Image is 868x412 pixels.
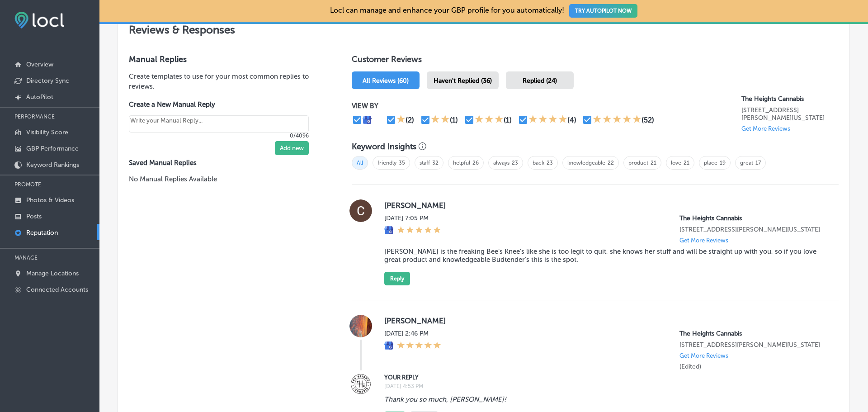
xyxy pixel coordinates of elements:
a: friendly [377,160,396,166]
a: staff [420,160,430,166]
div: (1) [450,116,458,124]
p: 0/4096 [129,133,309,139]
a: product [628,160,648,166]
p: AutoPilot [26,93,53,101]
a: 32 [432,160,439,166]
p: Connected Accounts [26,286,88,294]
p: Directory Sync [26,77,69,85]
img: fda3e92497d09a02dc62c9cd864e3231.png [14,12,64,28]
p: Create templates to use for your most common replies to reviews. [129,71,323,91]
a: 23 [512,160,518,166]
a: love [671,160,681,166]
p: GBP Performance [26,145,79,152]
h1: Customer Reviews [352,54,839,68]
p: Get More Reviews [741,125,790,132]
div: 5 Stars [397,226,441,236]
p: 2024 McKelvey Rd [679,341,824,349]
a: 23 [547,160,553,166]
textarea: Create your Quick Reply [129,115,309,133]
a: helpful [453,160,470,166]
p: Overview [26,61,53,68]
span: All [352,156,368,170]
label: [DATE] 2:46 PM [384,330,441,337]
a: 26 [472,160,479,166]
a: 35 [399,160,405,166]
label: Saved Manual Replies [129,159,323,167]
h2: Reviews & Responses [118,12,849,43]
blockquote: Thank you so much, [PERSON_NAME]! [384,395,824,403]
p: Get More Reviews [679,237,728,244]
p: No Manual Replies Available [129,174,323,184]
p: Get More Reviews [679,352,728,359]
p: 2024 McKelvey Rd Maryland Heights, MO 63043-2308, US [741,106,839,122]
h3: Manual Replies [129,54,323,64]
label: YOUR REPLY [384,374,824,381]
p: Reputation [26,229,58,237]
div: 3 Stars [475,114,504,125]
a: 21 [684,160,689,166]
h3: Keyword Insights [352,142,416,152]
a: 21 [651,160,656,166]
label: [DATE] 4:53 PM [384,383,824,389]
label: (Edited) [679,363,701,370]
div: (52) [642,116,654,124]
a: knowledgeable [567,160,605,166]
button: Reply [384,272,410,285]
a: 19 [720,160,726,166]
a: always [493,160,509,166]
label: [PERSON_NAME] [384,201,824,210]
p: The Heights Cannabis [741,95,839,103]
span: All Reviews (60) [363,77,409,85]
div: (4) [567,116,576,124]
p: The Heights Cannabis [679,330,824,337]
div: 5 Stars [593,114,642,125]
div: (1) [504,116,512,124]
p: Manage Locations [26,270,79,277]
div: 4 Stars [528,114,567,125]
img: Image [349,373,372,395]
a: 22 [608,160,614,166]
label: [PERSON_NAME] [384,316,824,325]
button: Add new [275,141,309,155]
p: Posts [26,213,42,220]
a: place [704,160,717,166]
p: 2024 McKelvey Rd [679,226,824,233]
label: [DATE] 7:05 PM [384,214,441,222]
p: Visibility Score [26,128,68,136]
p: VIEW BY [352,102,741,110]
p: Photos & Videos [26,196,74,204]
button: TRY AUTOPILOT NOW [569,4,637,18]
label: Create a New Manual Reply [129,100,309,109]
a: back [533,160,544,166]
div: 1 Star [396,114,406,125]
p: Keyword Rankings [26,161,79,169]
p: The Heights Cannabis [679,214,824,222]
div: 5 Stars [397,341,441,351]
div: 2 Stars [431,114,450,125]
span: Replied (24) [523,77,557,85]
blockquote: [PERSON_NAME] is the freaking Bee’s Knee’s like she is too legit to quit, she knows her stuff and... [384,247,824,264]
span: Haven't Replied (36) [434,77,492,85]
a: great [740,160,753,166]
a: 17 [755,160,761,166]
div: (2) [406,116,414,124]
